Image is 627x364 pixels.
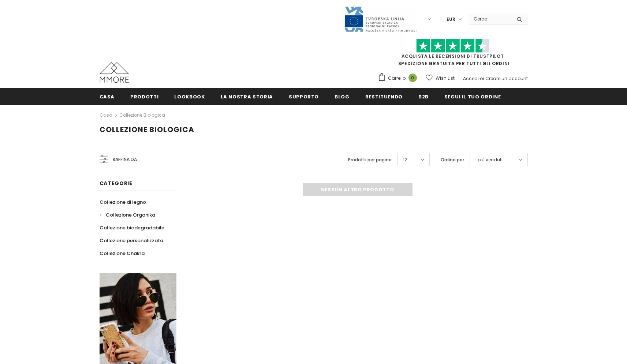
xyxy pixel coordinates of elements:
span: B2B [418,93,429,100]
a: Restituendo [365,88,403,105]
a: Collezione Organika [100,209,155,221]
span: Collezione di legno [100,199,146,206]
span: I più venduti [475,156,503,164]
span: Categorie [100,180,133,187]
a: Segui il tuo ordine [444,88,501,105]
span: Collezione biologica [100,124,194,135]
a: La nostra storia [221,88,273,105]
span: supporto [289,93,319,100]
span: La nostra storia [221,93,273,100]
span: Blog [335,93,350,100]
span: Collezione Chakra [100,250,145,257]
a: supporto [289,88,319,105]
span: Restituendo [365,93,403,100]
span: Collezione Organika [106,211,155,218]
a: Javni Razpis [344,16,417,22]
label: Prodotti per pagina [348,156,392,164]
img: Casi MMORE [100,62,129,83]
a: Acquista le recensioni di TrustPilot [402,53,504,59]
span: SPEDIZIONE GRATUITA PER TUTTI GLI ORDINI [378,42,528,67]
span: Wish List [436,75,455,82]
a: Casa [100,111,112,120]
a: Collezione di legno [100,196,146,209]
span: Lookbook [174,93,205,100]
span: or [480,75,484,82]
a: B2B [418,88,429,105]
a: Prodotti [130,88,158,105]
a: Blog [335,88,350,105]
span: Segui il tuo ordine [444,93,501,100]
a: Casa [100,88,115,105]
a: Carrello 0 [378,73,421,84]
label: Ordina per [441,156,464,164]
input: Search Site [469,14,511,24]
span: Carrello [388,75,406,82]
a: Collezione biologica [119,112,165,118]
span: Collezione biodegradabile [100,224,164,231]
a: Collezione Chakra [100,247,145,260]
a: Creare un account [485,75,528,82]
a: Wish List [426,72,455,85]
span: 0 [408,74,417,82]
span: Collezione personalizzata [100,237,163,244]
span: EUR [447,16,455,23]
img: Javni Razpis [344,6,417,33]
a: Collezione personalizzata [100,234,163,247]
span: Raffina da [113,155,137,164]
a: Accedi [463,75,479,82]
a: Collezione biodegradabile [100,221,164,234]
span: Prodotti [130,93,158,100]
span: 12 [403,156,407,164]
a: Lookbook [174,88,205,105]
span: Casa [100,93,115,100]
img: Fidati di Pilot Stars [416,39,489,53]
